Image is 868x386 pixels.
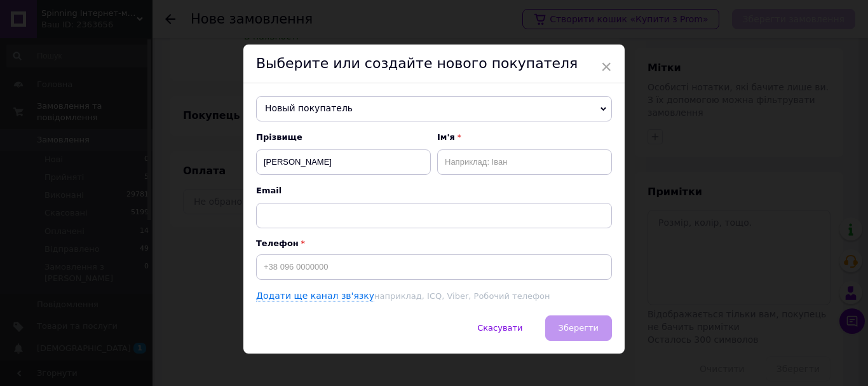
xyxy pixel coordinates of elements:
span: Прізвище [256,132,431,143]
span: Новый покупатель [256,96,612,121]
button: Скасувати [464,315,536,341]
span: × [600,56,612,78]
span: наприклад, ICQ, Viber, Робочий телефон [374,291,550,301]
span: Скасувати [477,323,522,333]
input: +38 096 0000000 [256,254,612,280]
div: Выберите или создайте нового покупателя [243,45,625,83]
span: Email [256,185,612,196]
input: Наприклад: Іван [437,149,612,175]
p: Телефон [256,238,612,248]
a: Додати ще канал зв'язку [256,291,374,301]
span: Ім'я [437,132,612,143]
input: Наприклад: Іванов [256,149,431,175]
